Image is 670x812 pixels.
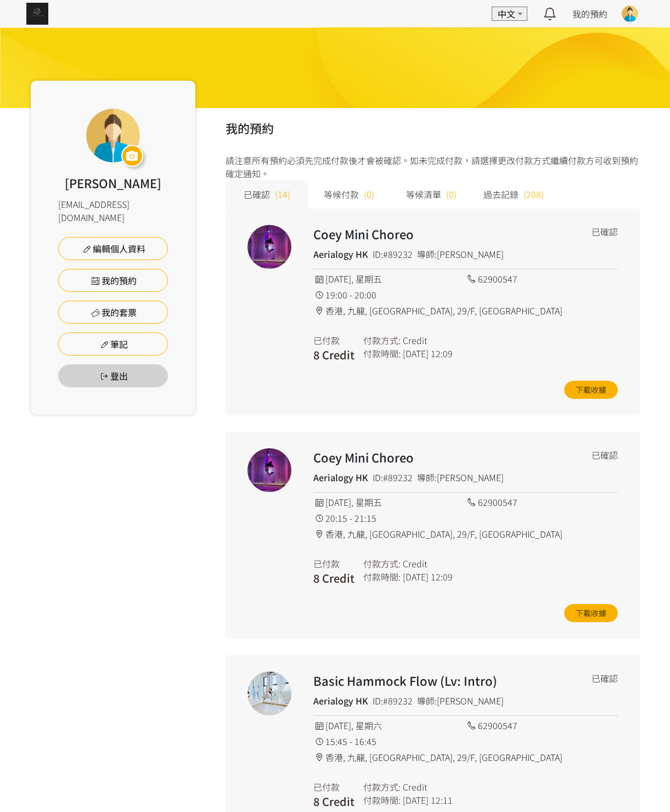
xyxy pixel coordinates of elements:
[313,719,465,732] div: [DATE], 星期六
[313,570,354,587] h3: 8 Credit
[313,793,354,810] h3: 8 Credit
[363,780,401,793] div: 付款方式:
[58,198,168,224] div: [EMAIL_ADDRESS][DOMAIN_NAME]
[406,188,441,201] span: 等候清單
[373,471,413,484] div: ID:#89232
[313,334,354,347] div: 已付款
[446,188,457,201] span: (0)
[403,557,427,570] div: Credit
[363,347,401,360] div: 付款時間:
[592,448,618,461] div: 已確認
[363,793,401,807] div: 付款時間:
[325,527,562,540] span: 香港, 九龍, [GEOGRAPHIC_DATA], 29/F, [GEOGRAPHIC_DATA]
[313,272,465,285] div: [DATE], 星期五
[58,364,168,387] button: 登出
[592,225,618,238] div: 已確認
[313,780,354,793] div: 已付款
[26,3,48,25] img: img_61c0148bb0266
[373,694,413,707] div: ID:#89232
[313,448,557,466] h2: Coey Mini Choreo
[403,347,453,360] div: [DATE] 12:09
[324,188,359,201] span: 等候付款
[325,751,562,764] span: 香港, 九龍, [GEOGRAPHIC_DATA], 29/F, [GEOGRAPHIC_DATA]
[403,793,453,807] div: [DATE] 12:11
[364,188,374,201] span: (0)
[363,557,401,570] div: 付款方式:
[313,471,368,484] h4: Aerialogy HK
[226,119,640,137] h2: 我的預約
[58,269,168,292] a: 我的預約
[275,188,290,201] span: (14)
[313,735,465,748] div: 15:45 - 16:45
[417,471,504,484] div: 導師:[PERSON_NAME]
[58,332,168,356] a: 筆記
[313,288,465,301] div: 19:00 - 20:00
[403,334,427,347] div: Credit
[313,557,354,570] div: 已付款
[403,780,427,793] div: Credit
[313,511,465,525] div: 20:15 - 21:15
[313,495,465,509] div: [DATE], 星期五
[313,247,368,261] h4: Aerialogy HK
[523,188,544,201] span: (208)
[592,672,618,685] div: 已確認
[403,570,453,583] div: [DATE] 12:09
[363,334,401,347] div: 付款方式:
[313,694,368,707] h4: Aerialogy HK
[65,174,161,192] div: [PERSON_NAME]
[58,301,168,324] a: 我的套票
[313,672,557,690] h2: Basic Hammock Flow (Lv: Intro)
[313,225,557,243] h2: Coey Mini Choreo
[564,381,618,399] a: 下載收據
[417,247,504,261] div: 導師:[PERSON_NAME]
[572,7,607,20] a: 我的預約
[325,304,562,317] span: 香港, 九龍, [GEOGRAPHIC_DATA], 29/F, [GEOGRAPHIC_DATA]
[244,188,270,201] span: 已確認
[483,188,519,201] span: 過去記錄
[564,604,618,622] a: 下載收據
[313,347,354,363] h3: 8 Credit
[363,570,401,583] div: 付款時間:
[417,694,504,707] div: 導師:[PERSON_NAME]
[58,237,168,260] a: 編輯個人資料
[373,247,413,261] div: ID:#89232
